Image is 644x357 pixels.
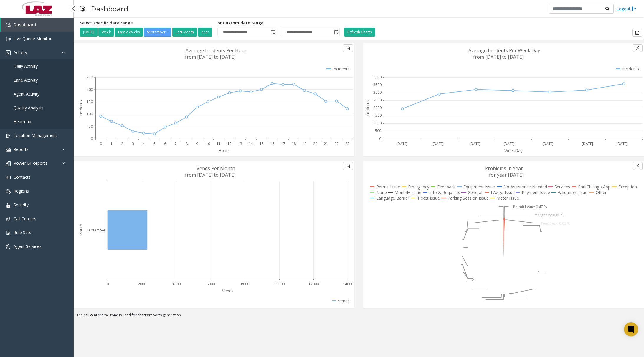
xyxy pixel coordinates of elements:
[541,221,570,226] text: Feedback: 0.03 %
[302,141,306,146] text: 19
[270,28,276,36] span: Toggle popup
[14,188,29,194] span: Regions
[6,203,11,208] img: 'icon'
[6,244,11,249] img: 'icon'
[206,141,210,146] text: 10
[633,44,643,52] button: Export to pdf
[292,141,296,146] text: 18
[468,47,540,54] text: Average Incidents Per Week Day
[100,141,102,146] text: 0
[218,148,230,153] text: Hours
[344,28,375,37] button: Refresh Charts
[185,172,235,178] text: from [DATE] to [DATE]
[343,162,353,170] button: Export to pdf
[533,213,564,218] text: Emergency: 0.01 %
[365,100,370,117] text: Incidents
[503,141,515,146] text: [DATE]
[617,6,637,12] a: Logout
[172,282,181,287] text: 4000
[343,44,353,52] button: Export to pdf
[14,36,52,41] span: Live Queue Monitor
[504,148,523,153] text: WeekDay
[274,282,285,287] text: 10000
[373,113,382,118] text: 1500
[185,54,235,60] text: from [DATE] to [DATE]
[260,141,264,146] text: 15
[6,134,11,138] img: 'icon'
[14,77,38,83] span: Lane Activity
[14,133,57,138] span: Location Management
[78,224,84,236] text: Month
[227,141,232,146] text: 12
[80,1,85,16] img: pageIcon
[164,141,166,146] text: 6
[217,21,340,26] h5: or Custom date range
[6,23,11,27] img: 'icon'
[373,105,382,110] text: 2000
[175,141,177,146] text: 7
[14,105,43,111] span: Quality Analysis
[14,174,31,180] span: Contacts
[88,1,131,16] h3: Dashboard
[107,282,109,287] text: 0
[132,141,134,146] text: 3
[14,147,29,152] span: Reports
[121,141,123,146] text: 2
[14,22,36,27] span: Dashboard
[14,202,29,208] span: Security
[14,160,47,166] span: Power BI Reports
[241,282,249,287] text: 8000
[238,141,242,146] text: 13
[198,28,212,37] button: Year
[87,228,105,233] text: September
[91,136,93,141] text: 0
[396,141,407,146] text: [DATE]
[14,119,31,124] span: Heatmap
[87,99,93,104] text: 150
[6,37,11,41] img: 'icon'
[89,124,93,129] text: 50
[6,50,11,55] img: 'icon'
[489,172,524,178] text: for year [DATE]
[633,162,643,170] button: Export to pdf
[6,161,11,166] img: 'icon'
[14,50,27,55] span: Activity
[196,165,235,172] text: Vends Per Month
[74,312,644,321] div: The call center time zone is used for charts/reports generation
[87,75,93,80] text: 250
[324,141,328,146] text: 21
[14,216,36,221] span: Call Centers
[14,230,31,235] span: Rule Sets
[98,28,114,37] button: Week
[80,21,213,26] h5: Select specific date range
[6,175,11,180] img: 'icon'
[373,75,382,80] text: 4000
[373,90,382,95] text: 3000
[144,28,171,37] button: September
[485,165,523,172] text: Problems In Year
[80,28,98,37] button: [DATE]
[469,141,480,146] text: [DATE]
[186,141,188,146] text: 8
[115,28,143,37] button: Last 2 Weeks
[110,141,113,146] text: 1
[172,28,197,37] button: Last Month
[6,189,11,194] img: 'icon'
[513,204,547,209] text: Permit Issue: 0.47 %
[249,141,253,146] text: 14
[186,47,247,54] text: Average Incidents Per Hour
[270,141,274,146] text: 16
[343,282,353,287] text: 14000
[222,288,234,294] text: Vends
[6,231,11,235] img: 'icon'
[373,82,382,87] text: 3500
[632,6,637,12] img: logout
[379,136,381,141] text: 0
[473,54,524,60] text: from [DATE] to [DATE]
[207,282,215,287] text: 6000
[78,100,84,117] text: Incidents
[14,63,38,69] span: Daily Activity
[616,141,628,146] text: [DATE]
[373,98,382,103] text: 2500
[6,147,11,152] img: 'icon'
